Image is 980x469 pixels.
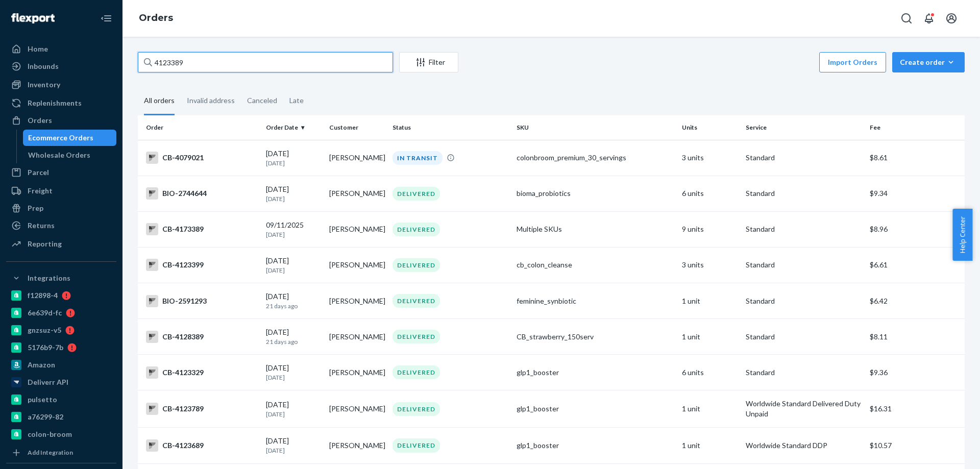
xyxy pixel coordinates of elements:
[266,327,321,346] div: [DATE]
[866,211,965,247] td: $8.96
[6,270,116,286] button: Integrations
[6,95,116,111] a: Replenishments
[266,194,321,203] p: [DATE]
[28,98,82,108] div: Replenishments
[266,446,321,455] p: [DATE]
[146,152,258,164] div: CB-4079021
[393,187,440,201] div: DELIVERED
[325,428,388,463] td: [PERSON_NAME]
[266,266,321,275] p: [DATE]
[325,211,388,247] td: [PERSON_NAME]
[28,220,55,231] div: Returns
[146,295,258,307] div: BIO-2591293
[96,8,116,29] button: Close Navigation
[28,325,61,335] div: gnzsuz-v5
[742,115,866,140] th: Service
[266,373,321,382] p: [DATE]
[6,374,116,390] a: Deliverr API
[678,390,741,428] td: 1 unit
[28,412,63,422] div: a76299-82
[325,355,388,390] td: [PERSON_NAME]
[517,153,674,163] div: colonbroom_premium_30_servings
[746,399,862,419] p: Worldwide Standard Delivered Duty Unpaid
[678,176,741,211] td: 6 units
[28,80,60,90] div: Inventory
[28,186,53,196] div: Freight
[399,52,458,72] button: Filter
[28,360,55,370] div: Amazon
[866,115,965,140] th: Fee
[678,283,741,319] td: 1 unit
[28,203,43,213] div: Prep
[866,176,965,211] td: $9.34
[325,283,388,319] td: [PERSON_NAME]
[266,400,321,418] div: [DATE]
[6,183,116,199] a: Freight
[517,188,674,199] div: bioma_probiotics
[146,259,258,271] div: CB-4123399
[746,440,862,451] p: Worldwide Standard DDP
[28,308,62,318] div: 6e639d-fc
[919,8,939,29] button: Open notifications
[512,115,678,140] th: SKU
[28,239,62,249] div: Reporting
[266,291,321,310] div: [DATE]
[952,209,972,261] span: Help Center
[28,44,48,54] div: Home
[512,211,678,247] td: Multiple SKUs
[131,4,181,33] ol: breadcrumbs
[28,150,90,160] div: Wholesale Orders
[28,429,72,439] div: colon-broom
[6,409,116,425] a: a76299-82
[678,247,741,283] td: 3 units
[138,52,393,72] input: Search orders
[400,57,458,67] div: Filter
[746,367,862,378] p: Standard
[11,13,55,23] img: Flexport logo
[329,123,384,132] div: Customer
[266,256,321,275] div: [DATE]
[28,342,63,353] div: 5176b9-7b
[146,439,258,452] div: CB-4123689
[6,200,116,216] a: Prep
[393,365,440,379] div: DELIVERED
[393,330,440,343] div: DELIVERED
[23,130,117,146] a: Ecommerce Orders
[746,188,862,199] p: Standard
[266,337,321,346] p: 21 days ago
[266,149,321,167] div: [DATE]
[517,440,674,451] div: glp1_booster
[746,260,862,270] p: Standard
[6,426,116,442] a: colon-broom
[28,394,57,405] div: pulsetto
[746,153,862,163] p: Standard
[146,366,258,379] div: CB-4123329
[266,302,321,310] p: 21 days ago
[266,159,321,167] p: [DATE]
[388,115,512,140] th: Status
[746,296,862,306] p: Standard
[146,331,258,343] div: CB-4128389
[892,52,965,72] button: Create order
[517,260,674,270] div: cb_colon_cleanse
[146,223,258,235] div: CB-4173389
[393,294,440,308] div: DELIVERED
[517,332,674,342] div: CB_strawberry_150serv
[517,296,674,306] div: feminine_synbiotic
[678,428,741,463] td: 1 unit
[746,224,862,234] p: Standard
[866,140,965,176] td: $8.61
[6,58,116,75] a: Inbounds
[678,319,741,355] td: 1 unit
[28,448,73,457] div: Add Integration
[6,339,116,356] a: 5176b9-7b
[266,363,321,382] div: [DATE]
[866,247,965,283] td: $6.61
[6,164,116,181] a: Parcel
[819,52,886,72] button: Import Orders
[262,115,325,140] th: Order Date
[325,390,388,428] td: [PERSON_NAME]
[941,8,962,29] button: Open account menu
[393,402,440,416] div: DELIVERED
[393,258,440,272] div: DELIVERED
